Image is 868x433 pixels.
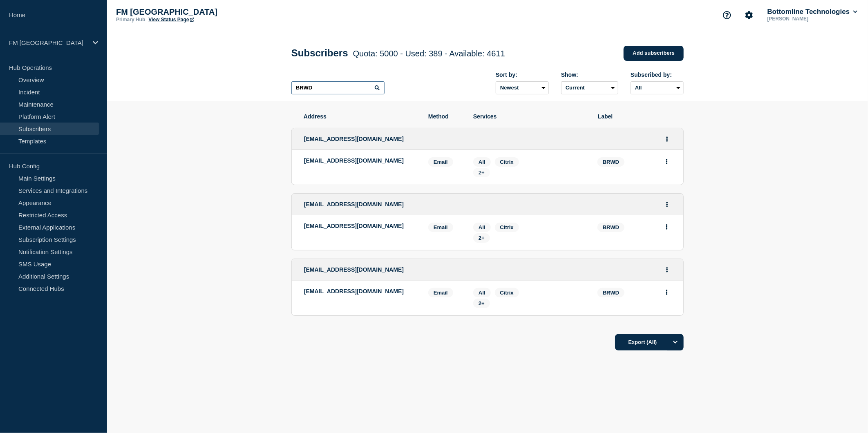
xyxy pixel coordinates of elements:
p: FM [GEOGRAPHIC_DATA] [9,39,87,46]
span: Services [473,113,586,120]
div: Subscribed by: [631,71,684,78]
button: Options [667,334,684,350]
span: Label [598,113,671,120]
select: Subscribed by [631,81,684,94]
h1: Subscribers [291,47,505,59]
span: Email [428,223,453,232]
button: Actions [662,221,672,233]
div: Sort by: [496,71,549,78]
p: [PERSON_NAME] [766,16,851,22]
span: BRWD [597,288,624,297]
span: [EMAIL_ADDRESS][DOMAIN_NAME] [304,201,404,208]
p: Primary Hub [116,17,145,22]
button: Actions [662,133,672,145]
span: Citrix [500,224,514,230]
span: All [479,290,485,296]
span: Email [428,288,453,297]
a: Add subscribers [624,46,684,61]
button: Export (All) [615,334,684,350]
span: 2+ [479,300,485,306]
span: Quota: 5000 - Used: 389 - Available: 4611 [353,49,505,58]
span: Method [428,113,461,120]
span: All [479,224,485,230]
button: Actions [662,155,672,168]
span: [EMAIL_ADDRESS][DOMAIN_NAME] [304,266,404,273]
span: BRWD [597,223,624,232]
button: Support [718,7,736,24]
a: View Status Page [148,17,194,22]
p: [EMAIL_ADDRESS][DOMAIN_NAME] [304,223,416,229]
button: Actions [662,198,672,211]
span: 2+ [479,235,485,241]
select: Deleted [561,81,618,94]
span: Address [304,113,416,120]
p: [EMAIL_ADDRESS][DOMAIN_NAME] [304,288,416,295]
span: All [479,159,485,165]
span: 2+ [479,170,485,176]
div: Show: [561,71,618,78]
span: Citrix [500,290,514,296]
span: [EMAIL_ADDRESS][DOMAIN_NAME] [304,136,404,142]
button: Actions [662,286,672,299]
p: FM [GEOGRAPHIC_DATA] [116,7,280,17]
p: [EMAIL_ADDRESS][DOMAIN_NAME] [304,157,416,164]
span: BRWD [597,157,624,167]
span: Citrix [500,159,514,165]
button: Actions [662,263,672,276]
span: Email [428,157,453,167]
input: Search subscribers [291,81,385,94]
select: Sort by [496,81,549,94]
button: Bottomline Technologies [766,8,859,16]
button: Account settings [740,7,758,24]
